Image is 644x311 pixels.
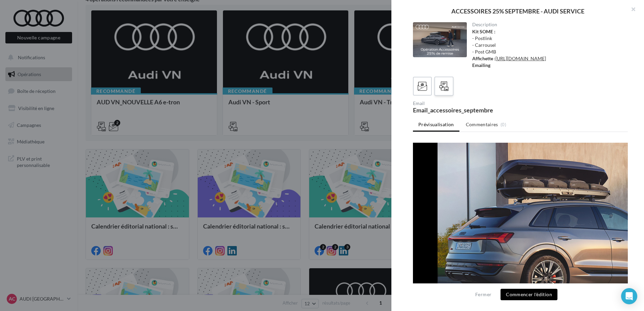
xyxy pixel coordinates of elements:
button: Commencer l'édition [501,289,557,300]
div: ACCESSOIRES 25% SEPTEMBRE - AUDI SERVICE [402,8,633,14]
span: Commentaires [466,121,498,128]
div: Description [472,22,623,27]
div: Email_accessoires_septembre [413,107,518,113]
div: Email [413,101,518,106]
strong: Kit SOME : [472,29,495,34]
button: Fermer [473,290,494,299]
span: (0) [501,122,506,127]
div: Open Intercom Messenger [621,288,637,304]
strong: Affichette : [472,56,495,61]
a: [URL][DOMAIN_NAME] [495,56,546,61]
strong: Emailing [472,62,490,68]
div: - Postlink - Carrousel - Post GMB [472,28,623,69]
